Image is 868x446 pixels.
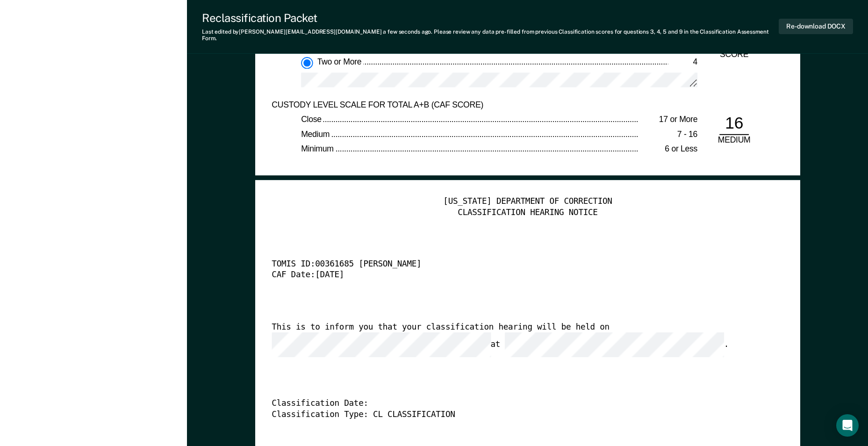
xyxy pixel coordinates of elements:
div: 4 [668,57,697,67]
div: Last edited by [PERSON_NAME][EMAIL_ADDRESS][DOMAIN_NAME] . Please review any data pre-filled from... [202,29,779,42]
div: TOMIS ID: 00361685 [PERSON_NAME] [272,259,758,270]
input: Two or More4 [301,57,313,69]
div: CLASSIFICATION HEARING NOTICE [272,208,783,218]
div: 7 - 16 [638,129,697,140]
span: Close [301,115,323,124]
div: Open Intercom Messenger [836,414,859,437]
div: MEDIUM [712,136,756,146]
span: Medium [301,129,331,139]
div: 6 or Less [638,144,697,155]
div: Reclassification Packet [202,11,779,25]
span: Minimum [301,144,335,154]
div: CUSTODY LEVEL SCALE FOR TOTAL A+B (CAF SCORE) [272,100,668,110]
div: SCORE [712,50,756,61]
div: This is to inform you that your classification hearing will be held on at . [272,322,758,358]
div: CAF Date: [DATE] [272,270,758,281]
div: 17 or More [638,115,697,125]
div: 16 [719,113,749,136]
button: Re-download DOCX [779,19,853,34]
div: Classification Date: [272,399,758,410]
div: Classification Type: CL CLASSIFICATION [272,410,758,420]
div: [US_STATE] DEPARTMENT OF CORRECTION [272,197,783,208]
span: a few seconds ago [383,29,431,35]
span: Two or More [317,57,363,66]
